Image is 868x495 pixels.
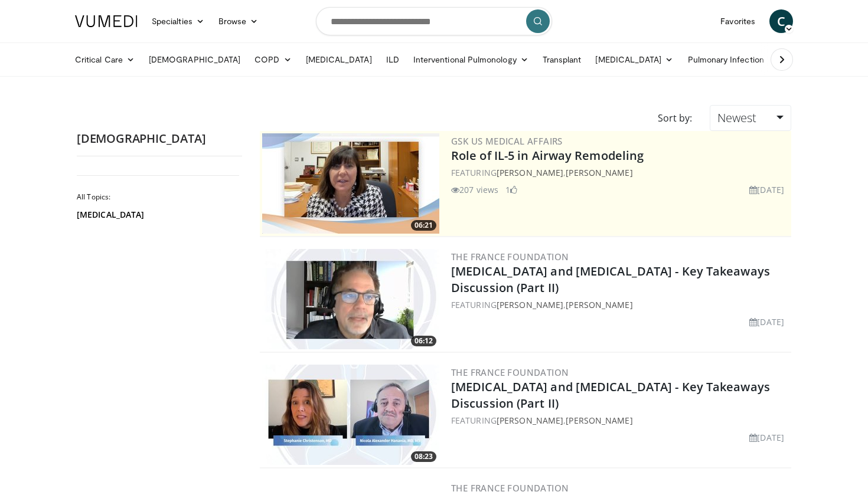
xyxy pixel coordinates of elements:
[262,133,439,234] a: 06:21
[451,299,789,311] div: FEATURING ,
[411,220,436,231] span: 06:21
[262,365,439,465] img: e7444e07-f04f-4576-90d0-401775e12cdd.300x170_q85_crop-smart_upscale.jpg
[566,167,632,178] a: [PERSON_NAME]
[411,451,436,462] span: 08:23
[451,251,569,263] a: The France Foundation
[451,166,789,179] div: FEATURING ,
[77,131,242,146] h2: [DEMOGRAPHIC_DATA]
[77,192,239,202] h2: All Topics:
[406,48,536,71] a: Interventional Pulmonology
[451,263,770,296] a: [MEDICAL_DATA] and [MEDICAL_DATA] - Key Takeaways Discussion (Part II)
[749,431,784,444] li: [DATE]
[451,414,789,427] div: FEATURING ,
[211,9,266,33] a: Browse
[262,249,439,349] img: ff09ca4b-194e-4a14-a3be-197bf6e2d799.300x170_q85_crop-smart_upscale.jpg
[451,482,569,494] a: The France Foundation
[68,48,142,71] a: Critical Care
[536,48,589,71] a: Transplant
[247,48,298,71] a: COPD
[749,316,784,328] li: [DATE]
[566,415,632,426] a: [PERSON_NAME]
[497,415,563,426] a: [PERSON_NAME]
[713,9,762,33] a: Favorites
[505,183,517,196] li: 1
[379,48,406,71] a: ILD
[411,336,436,346] span: 06:12
[262,249,439,349] a: 06:12
[497,299,563,310] a: [PERSON_NAME]
[75,15,138,27] img: VuMedi Logo
[142,48,247,71] a: [DEMOGRAPHIC_DATA]
[262,133,439,234] img: c5059ee8-8c1c-4b79-af0f-b6fd60368875.png.300x170_q85_crop-smart_upscale.jpg
[299,48,379,71] a: [MEDICAL_DATA]
[262,365,439,465] a: 08:23
[566,299,632,310] a: [PERSON_NAME]
[451,379,770,411] a: [MEDICAL_DATA] and [MEDICAL_DATA] - Key Takeaways Discussion (Part II)
[649,105,701,131] div: Sort by:
[316,7,552,35] input: Search topics, interventions
[451,135,563,147] a: GSK US Medical Affairs
[497,167,563,178] a: [PERSON_NAME]
[451,366,569,378] a: The France Foundation
[145,9,211,33] a: Specialties
[717,110,756,126] span: Newest
[710,105,791,131] a: Newest
[588,48,680,71] a: [MEDICAL_DATA]
[749,183,784,196] li: [DATE]
[451,183,498,196] li: 207 views
[769,9,793,33] a: C
[451,147,644,163] a: Role of IL-5 in Airway Remodeling
[681,48,783,71] a: Pulmonary Infection
[77,209,236,221] a: [MEDICAL_DATA]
